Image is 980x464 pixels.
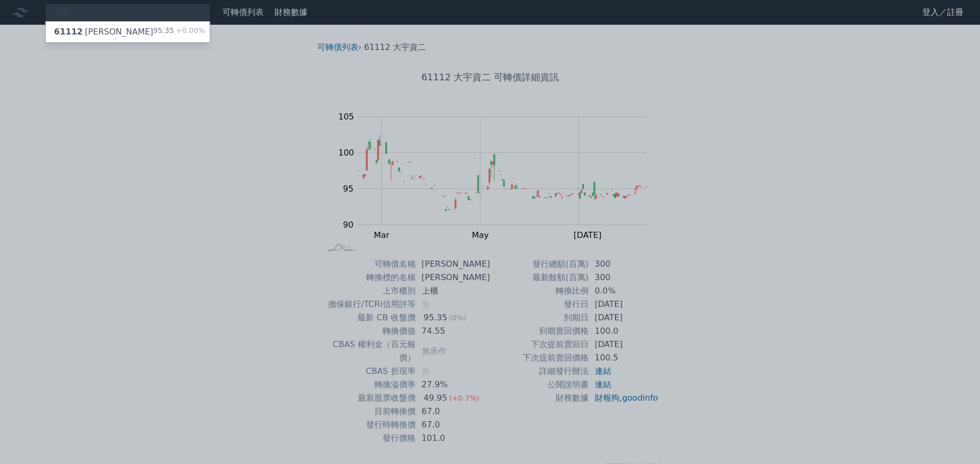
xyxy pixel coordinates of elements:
[54,26,153,38] div: [PERSON_NAME]
[174,26,205,35] span: +0.00%
[153,26,205,38] div: 95.35
[929,415,980,464] iframe: Chat Widget
[54,27,83,37] span: 61112
[46,22,210,42] a: 61112[PERSON_NAME] 95.35+0.00%
[929,415,980,464] div: 聊天小工具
